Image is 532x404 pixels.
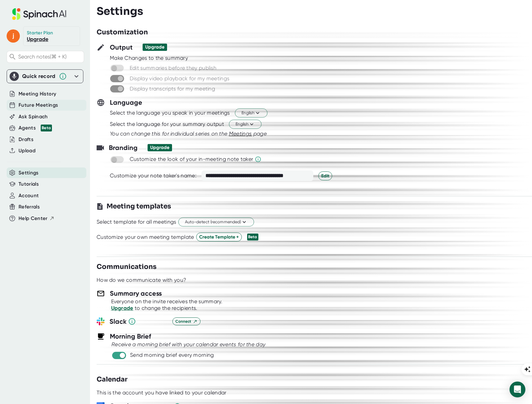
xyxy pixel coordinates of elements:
[97,389,227,396] div: This is the account you have linked to your calendar
[321,172,329,179] span: Edit
[19,215,48,222] span: Help Center
[111,298,532,305] div: Everyone on the invite receives the summary.
[235,109,267,118] button: English
[97,234,194,240] div: Customize your own meeting template
[229,130,252,138] button: Meetings
[97,277,186,283] div: How do we communicate with you?
[236,121,255,128] span: English
[110,110,230,116] div: Select the language you speak in your meetings
[19,124,52,132] button: Agents Beta
[109,143,138,153] h3: Branding
[185,219,247,225] span: Auto-detect (recommended)
[97,375,127,385] h3: Calendar
[19,90,56,98] button: Meeting History
[10,70,80,83] div: Quick record
[97,5,143,18] h3: Settings
[19,136,33,143] button: Drafts
[111,305,133,311] a: Upgrade
[178,218,254,227] button: Auto-detect (recommended)
[110,130,267,137] i: You can change this for individual series on the page
[19,101,58,109] button: Future Meetings
[318,171,332,180] button: Edit
[19,192,39,200] button: Account
[111,305,532,312] div: to change the recipients.
[130,156,253,163] div: Customize the look of your in-meeting note taker
[247,234,258,240] div: Beta
[22,73,56,80] div: Quick record
[110,121,224,128] div: Select the language for your summary output
[19,113,48,121] button: Ask Spinach
[97,219,176,225] div: Select template for all meetings
[111,341,265,348] i: Receive a morning brief with your calendar events for the day
[199,234,239,240] span: Create Template +
[110,316,167,326] h3: Slack
[110,288,162,298] h3: Summary access
[110,55,532,61] div: Make Changes to the summary
[110,331,151,341] h3: Morning Brief
[172,317,200,325] button: Connect
[19,215,55,222] button: Help Center
[145,44,164,50] div: Upgrade
[27,30,53,36] div: Starter Plan
[107,202,171,211] h3: Meeting templates
[130,65,216,71] div: Edit summaries before they publish
[19,203,40,211] button: Referrals
[19,180,39,188] button: Tutorials
[41,125,52,131] div: Beta
[130,75,229,82] div: Display video playback for my meetings
[97,27,148,37] h3: Customization
[242,110,261,116] span: English
[110,97,142,107] h3: Language
[229,130,252,137] span: Meetings
[97,262,156,272] h3: Communications
[196,233,242,241] button: Create Template +
[510,382,525,397] div: Open Intercom Messenger
[19,169,39,177] button: Settings
[19,124,52,132] div: Agents
[27,36,48,42] a: Upgrade
[229,120,261,129] button: English
[110,42,133,52] h3: Output
[130,352,214,358] div: Send morning brief every morning
[19,147,35,155] button: Upload
[150,145,169,151] div: Upgrade
[110,172,197,179] div: Customize your note taker's name:
[18,54,66,60] span: Search notes (⌘ + K)
[175,318,198,324] span: Connect
[7,29,20,43] span: j
[130,86,215,92] div: Display transcripts for my meeting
